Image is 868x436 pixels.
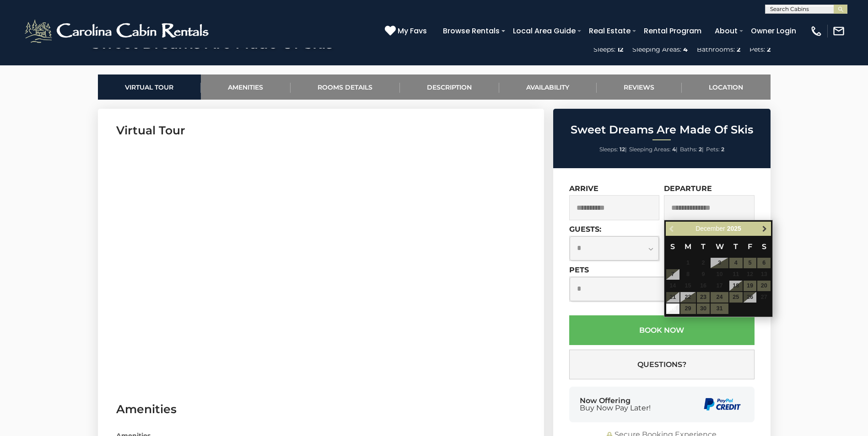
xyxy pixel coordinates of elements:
a: Owner Login [746,23,801,39]
span: 9 [697,269,710,280]
span: 17 [711,281,728,291]
span: 14 [666,281,679,291]
strong: 4 [672,146,676,153]
h3: Virtual Tour [116,122,526,138]
span: Buy Now Pay Later! [580,404,651,412]
span: 10 [711,269,728,280]
strong: 2 [699,146,702,153]
h2: Sweet Dreams Are Made Of Skis [555,124,768,136]
span: 22 [680,292,696,303]
a: Amenities [201,74,291,100]
span: Sleeping Areas: [629,146,671,153]
a: 28 [666,303,679,314]
span: Sunday [670,242,675,251]
span: 15 [680,281,696,291]
a: My Favs [385,25,429,37]
a: Real Estate [584,23,635,39]
img: White-1-2.png [23,17,213,45]
button: Book Now [569,315,755,345]
span: 16 [697,281,710,291]
span: Pets: [706,146,720,153]
strong: 12 [620,146,625,153]
span: Next [761,225,768,233]
div: Now Offering [580,397,651,412]
span: My Favs [398,25,427,37]
span: Wednesday [716,242,724,251]
span: 8 [680,269,696,280]
h3: Amenities [116,401,526,417]
span: 1 [680,258,696,268]
label: Arrive [569,184,598,193]
a: Location [682,74,771,100]
a: Next [759,223,770,234]
strong: 2 [721,146,724,153]
a: Availability [499,74,597,100]
span: Sleeps: [599,146,618,153]
a: Rental Program [639,23,706,39]
span: 12 [744,269,757,280]
span: Monday [685,242,691,251]
img: phone-regular-white.png [810,25,823,37]
a: About [710,23,742,39]
li: | [599,144,627,155]
a: Virtual Tour [98,74,201,100]
label: Guests: [569,225,601,234]
span: Baths: [680,146,697,153]
label: Pets [569,266,589,274]
img: mail-regular-white.png [832,25,845,37]
span: 2 [697,258,710,268]
a: Rooms Details [291,74,400,100]
label: Departure [664,184,712,193]
span: 13 [757,269,771,280]
span: 2025 [727,225,741,232]
span: Thursday [733,242,738,251]
span: 18 [729,281,743,291]
a: Local Area Guide [508,23,580,39]
span: 11 [729,269,743,280]
span: 3 [711,258,728,268]
a: Browse Rentals [438,23,504,39]
span: December [695,225,725,232]
li: | [629,144,678,155]
span: Saturday [762,242,766,251]
a: Description [400,74,499,100]
button: Questions? [569,350,755,379]
a: Reviews [597,74,682,100]
li: | [680,144,704,155]
span: Tuesday [701,242,706,251]
span: Friday [748,242,752,251]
